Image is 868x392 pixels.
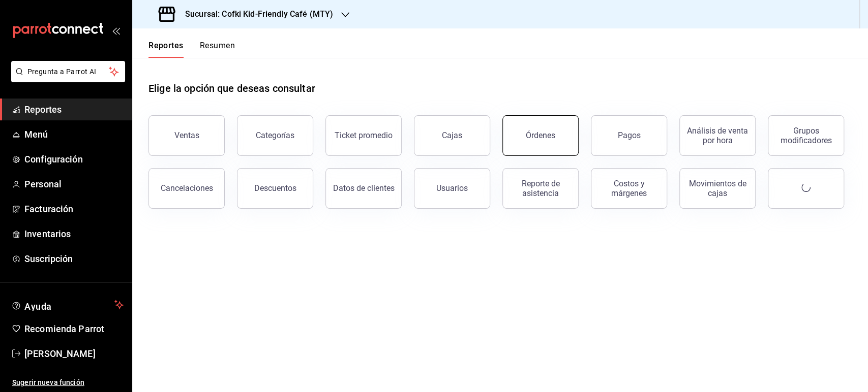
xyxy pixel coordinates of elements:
button: Ticket promedio [325,115,402,156]
div: Costos y márgenes [597,179,661,198]
div: Órdenes [526,130,555,140]
div: Descuentos [254,183,296,193]
button: Órdenes [502,115,579,156]
div: Ventas [174,130,199,140]
span: Menú [24,127,124,141]
div: navigation tabs [148,41,235,58]
div: Análisis de venta por hora [686,126,749,145]
div: Grupos modificadores [774,126,837,145]
span: Ayuda [24,299,110,311]
button: Descuentos [237,168,313,209]
a: Pregunta a Parrot AI [7,74,125,84]
span: Facturación [24,202,124,216]
button: Ventas [148,115,225,156]
button: Reporte de asistencia [502,168,579,209]
button: Costos y márgenes [591,168,667,209]
h1: Elige la opción que deseas consultar [148,81,315,96]
span: Pregunta a Parrot AI [27,67,109,77]
div: Pagos [618,130,641,140]
div: Cancelaciones [161,183,213,193]
button: Cajas [414,115,490,156]
div: Datos de clientes [333,183,395,193]
span: Recomienda Parrot [24,322,124,336]
span: Reportes [24,103,124,116]
button: Reportes [148,41,184,58]
button: Cancelaciones [148,168,225,209]
h3: Sucursal: Cofki Kid-Friendly Café (MTY) [177,8,333,20]
span: Suscripción [24,252,124,266]
div: Reporte de asistencia [509,179,572,198]
button: open_drawer_menu [112,26,120,35]
button: Pagos [591,115,667,156]
div: Cajas [442,130,462,140]
span: Personal [24,177,124,191]
button: Categorías [237,115,313,156]
button: Movimientos de cajas [679,168,756,209]
span: Configuración [24,152,124,166]
div: Usuarios [436,183,468,193]
button: Grupos modificadores [768,115,844,156]
button: Datos de clientes [325,168,402,209]
div: Categorías [256,130,294,140]
div: Movimientos de cajas [686,179,749,198]
button: Análisis de venta por hora [679,115,756,156]
span: Inventarios [24,227,124,241]
button: Usuarios [414,168,490,209]
span: Sugerir nueva función [12,377,124,388]
div: Ticket promedio [335,130,393,140]
button: Pregunta a Parrot AI [11,61,125,82]
span: [PERSON_NAME] [24,347,124,361]
button: Resumen [200,41,235,58]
